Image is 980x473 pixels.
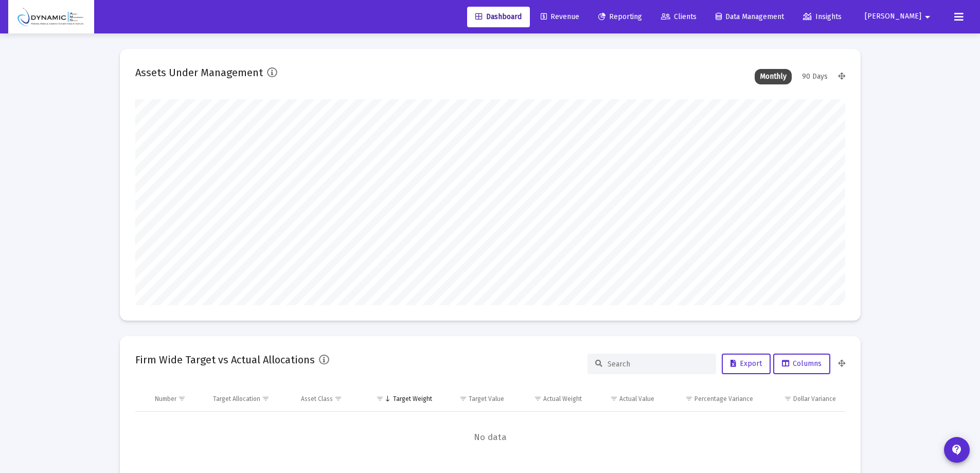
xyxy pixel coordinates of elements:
[469,395,504,403] div: Target Value
[803,12,842,21] span: Insights
[362,387,439,411] td: Column Target Weight
[262,395,270,402] span: Show filter options for column 'Target Allocation'
[662,387,760,411] td: Column Percentage Variance
[760,387,845,411] td: Column Dollar Variance
[534,395,542,402] span: Show filter options for column 'Actual Weight'
[155,395,176,403] div: Number
[178,395,186,402] span: Show filter options for column 'Number'
[730,359,762,368] span: Export
[135,432,845,443] span: No data
[590,7,650,27] a: Reporting
[532,7,587,27] a: Revenue
[541,12,579,21] span: Revenue
[852,6,946,27] button: [PERSON_NAME]
[543,395,582,403] div: Actual Weight
[716,12,784,21] span: Data Management
[685,395,693,402] span: Show filter options for column 'Percentage Variance'
[921,7,934,27] mat-icon: arrow_drop_down
[376,395,384,402] span: Show filter options for column 'Target Weight'
[782,359,822,368] span: Columns
[206,387,294,411] td: Column Target Allocation
[135,64,263,81] h2: Assets Under Management
[661,12,697,21] span: Clients
[135,352,315,368] h2: Firm Wide Target vs Actual Allocations
[16,7,86,27] img: Dashboard
[784,395,792,402] span: Show filter options for column 'Dollar Variance'
[148,387,206,411] td: Column Number
[653,7,705,27] a: Clients
[722,354,771,374] button: Export
[951,444,963,456] mat-icon: contact_support
[707,7,792,27] a: Data Management
[793,395,836,403] div: Dollar Variance
[797,69,833,84] div: 90 Days
[301,395,333,403] div: Asset Class
[694,395,753,403] div: Percentage Variance
[334,395,342,402] span: Show filter options for column 'Asset Class'
[511,387,589,411] td: Column Actual Weight
[865,12,921,21] span: [PERSON_NAME]
[795,7,850,27] a: Insights
[610,395,618,402] span: Show filter options for column 'Actual Value'
[294,387,362,411] td: Column Asset Class
[467,7,530,27] a: Dashboard
[135,387,845,463] div: Data grid
[459,395,467,402] span: Show filter options for column 'Target Value'
[439,387,512,411] td: Column Target Value
[598,12,642,21] span: Reporting
[608,360,708,369] input: Search
[393,395,432,403] div: Target Weight
[475,12,522,21] span: Dashboard
[619,395,654,403] div: Actual Value
[773,354,830,374] button: Columns
[213,395,260,403] div: Target Allocation
[589,387,662,411] td: Column Actual Value
[755,69,792,84] div: Monthly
